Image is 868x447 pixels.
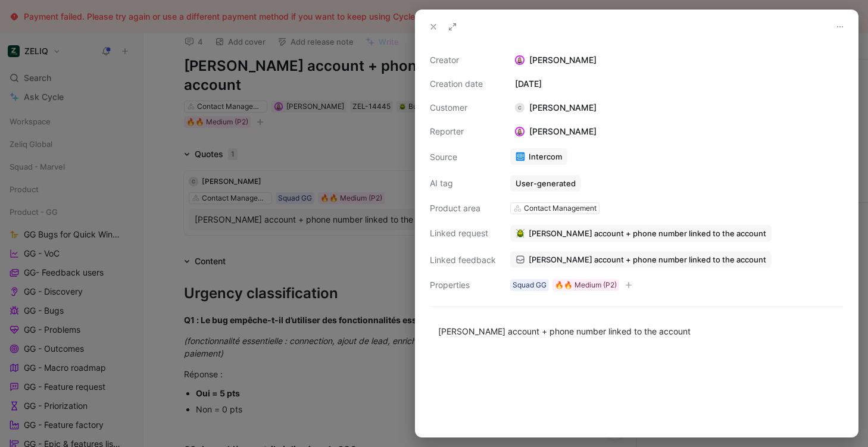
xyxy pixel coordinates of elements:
div: Source [430,150,496,164]
div: Linked feedback [430,253,496,267]
div: Properties [430,278,496,292]
div: Creator [430,53,496,67]
div: Reporter [430,124,496,139]
div: Contact Management [524,202,597,214]
img: avatar [516,128,524,136]
div: [PERSON_NAME] [510,53,844,67]
a: [PERSON_NAME] account + phone number linked to the account [510,251,772,268]
img: 🪲 [516,229,525,238]
div: User-generated [516,178,576,189]
div: C [515,103,524,112]
span: [PERSON_NAME] account + phone number linked to the account [529,228,766,239]
button: 🪲[PERSON_NAME] account + phone number linked to the account [510,225,772,242]
div: Creation date [430,77,496,91]
span: [PERSON_NAME] account + phone number linked to the account [529,254,766,265]
div: Customer [430,101,496,115]
div: Linked request [430,226,496,240]
div: AI tag [430,176,496,190]
img: avatar [516,57,524,64]
a: Intercom [510,148,567,165]
div: 🔥🔥 Medium (P2) [555,279,617,291]
div: Squad GG [513,279,547,291]
div: [PERSON_NAME] [510,124,601,139]
div: Product area [430,201,496,215]
div: [PERSON_NAME] [510,101,601,115]
div: [DATE] [510,77,844,91]
div: [PERSON_NAME] account + phone number linked to the account [438,325,835,337]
